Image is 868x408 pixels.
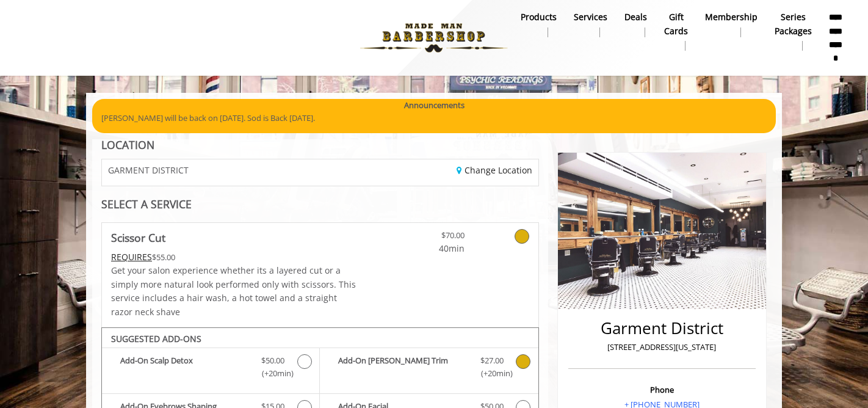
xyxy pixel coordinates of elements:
b: Add-On [PERSON_NAME] Trim [338,354,468,380]
a: Gift cardsgift cards [656,9,696,54]
b: Services [574,10,607,24]
div: $55.00 [111,250,356,264]
span: $27.00 [480,354,504,367]
img: Made Man Barbershop logo [350,4,518,71]
h3: Phone [571,385,753,394]
b: Series packages [775,10,812,38]
span: $50.00 [261,354,284,367]
b: Announcements [404,99,465,112]
p: [PERSON_NAME] will be back on [DATE]. Sod is Back [DATE]. [101,112,767,125]
a: Productsproducts [512,9,565,40]
h2: Garment District [571,319,753,337]
b: SUGGESTED ADD-ONS [111,333,201,344]
div: SELECT A SERVICE [101,199,539,210]
a: $70.00 [392,223,465,255]
b: Scissor Cut [111,229,165,246]
b: Membership [705,10,758,24]
a: Change Location [457,164,532,176]
span: GARMENT DISTRICT [108,166,189,175]
b: products [521,10,557,24]
span: This service needs some Advance to be paid before we block your appointment [111,251,152,263]
label: Add-On Beard Trim [326,354,532,383]
a: DealsDeals [616,9,656,40]
span: (+20min ) [255,367,291,380]
p: [STREET_ADDRESS][US_STATE] [571,341,753,354]
a: Series packagesSeries packages [766,9,820,54]
label: Add-On Scalp Detox [108,354,313,383]
b: gift cards [664,10,688,38]
span: (+20min ) [474,367,510,380]
a: MembershipMembership [696,9,766,40]
p: Get your salon experience whether its a layered cut or a simply more natural look performed only ... [111,264,356,319]
b: Add-On Scalp Detox [120,354,249,380]
b: LOCATION [101,137,154,152]
span: 40min [392,242,465,255]
a: ServicesServices [565,9,616,40]
b: Deals [624,10,647,24]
